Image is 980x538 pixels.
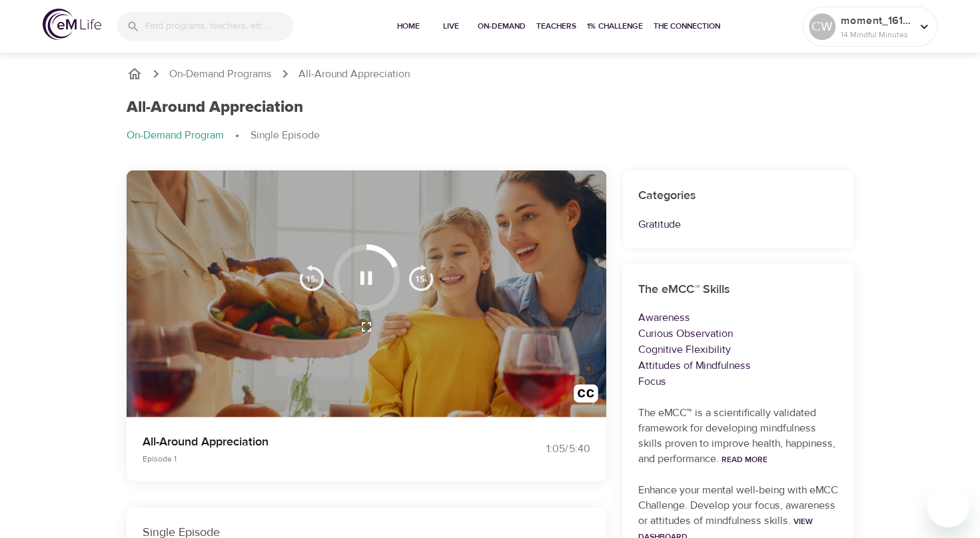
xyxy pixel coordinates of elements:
[435,19,467,33] span: Live
[478,19,526,33] span: On-Demand
[638,310,838,326] p: Awareness
[587,19,643,33] span: 1% Challenge
[250,128,320,143] p: Single Episode
[392,19,424,33] span: Home
[127,66,854,82] nav: breadcrumb
[127,98,303,117] h1: All-Around Appreciation
[638,186,838,206] h6: Categories
[722,454,767,465] a: Read More
[638,326,838,342] p: Curious Observation
[638,342,838,358] p: Cognitive Flexibility
[638,374,838,390] p: Focus
[638,280,838,300] h6: The eMCC™ Skills
[566,376,606,417] button: Transcript/Closed Captions (c)
[490,441,590,457] div: 1:05 / 5:40
[298,67,410,82] p: All-Around Appreciation
[127,128,224,143] p: On-Demand Program
[298,264,325,291] img: 15s_prev.svg
[841,29,911,41] p: 14 Mindful Minutes
[654,19,720,33] span: The Connection
[536,19,576,33] span: Teachers
[841,13,911,29] p: moment_1611256902
[169,67,272,82] a: On-Demand Programs
[927,485,969,527] iframe: Button to launch messaging window
[143,433,474,451] p: All-Around Appreciation
[574,384,598,409] img: open_caption.svg
[127,128,854,144] nav: breadcrumb
[809,13,835,40] div: CW
[145,12,293,41] input: Find programs, teachers, etc...
[408,264,434,291] img: 15s_next.svg
[638,358,838,374] p: Attitudes of Mindfulness
[43,9,101,40] img: logo
[143,453,474,465] p: Episode 1
[638,216,838,232] p: Gratitude
[638,405,838,467] p: The eMCC™ is a scientifically validated framework for developing mindfulness skills proven to imp...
